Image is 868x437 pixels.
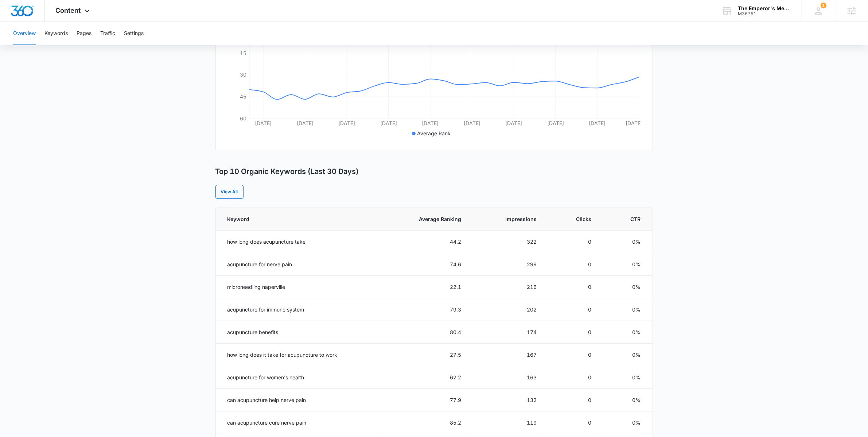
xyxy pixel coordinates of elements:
[400,215,461,223] span: Average Ranking
[381,298,470,321] td: 79.3
[338,120,355,126] tspan: [DATE]
[216,411,381,434] td: can acupuncture cure nerve pain
[470,366,545,389] td: 163
[545,276,600,298] td: 0
[505,120,522,126] tspan: [DATE]
[470,276,545,298] td: 216
[215,185,244,199] a: View All
[470,253,545,276] td: 299
[600,231,652,253] td: 0%
[44,22,68,45] button: Keywords
[296,120,313,126] tspan: [DATE]
[545,231,600,253] td: 0
[600,276,652,298] td: 0%
[600,389,652,411] td: 0%
[381,389,470,411] td: 77.9
[216,366,381,389] td: acupuncture for women's health
[216,389,381,411] td: can acupuncture help nerve pain
[545,366,600,389] td: 0
[545,298,600,321] td: 0
[547,120,564,126] tspan: [DATE]
[738,11,791,16] div: account id
[625,120,642,126] tspan: [DATE]
[600,344,652,366] td: 0%
[738,5,791,11] div: account name
[470,344,545,366] td: 167
[470,411,545,434] td: 119
[13,22,36,45] button: Overview
[124,22,144,45] button: Settings
[216,298,381,321] td: acupuncture for immune system
[381,276,470,298] td: 22.1
[417,130,451,136] span: Average Rank
[600,298,652,321] td: 0%
[56,7,81,14] span: Content
[600,253,652,276] td: 0%
[545,411,600,434] td: 0
[240,93,246,100] tspan: 45
[489,215,536,223] span: Impressions
[565,215,592,223] span: Clicks
[216,321,381,344] td: acupuncture benefits
[216,276,381,298] td: microneedling naperville
[381,231,470,253] td: 44.2
[255,120,272,126] tspan: [DATE]
[77,22,92,45] button: Pages
[589,120,606,126] tspan: [DATE]
[422,120,439,126] tspan: [DATE]
[545,321,600,344] td: 0
[470,321,545,344] td: 174
[100,22,115,45] button: Traffic
[227,215,362,223] span: Keyword
[619,215,641,223] span: CTR
[821,3,826,8] span: 1
[216,253,381,276] td: acupuncture for nerve pain
[215,167,359,176] h3: Top 10 Organic Keywords (Last 30 Days)
[380,120,397,126] tspan: [DATE]
[600,411,652,434] td: 0%
[545,253,600,276] td: 0
[470,389,545,411] td: 132
[240,115,246,121] tspan: 60
[470,231,545,253] td: 322
[821,3,826,8] div: notifications count
[381,344,470,366] td: 27.5
[545,344,600,366] td: 0
[240,50,246,56] tspan: 15
[463,120,480,126] tspan: [DATE]
[381,411,470,434] td: 85.2
[545,389,600,411] td: 0
[381,253,470,276] td: 74.6
[600,321,652,344] td: 0%
[381,366,470,389] td: 62.2
[381,321,470,344] td: 80.4
[470,298,545,321] td: 202
[240,71,246,78] tspan: 30
[216,344,381,366] td: how long does it take for acupuncture to work
[216,231,381,253] td: how long does acupuncture take
[600,366,652,389] td: 0%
